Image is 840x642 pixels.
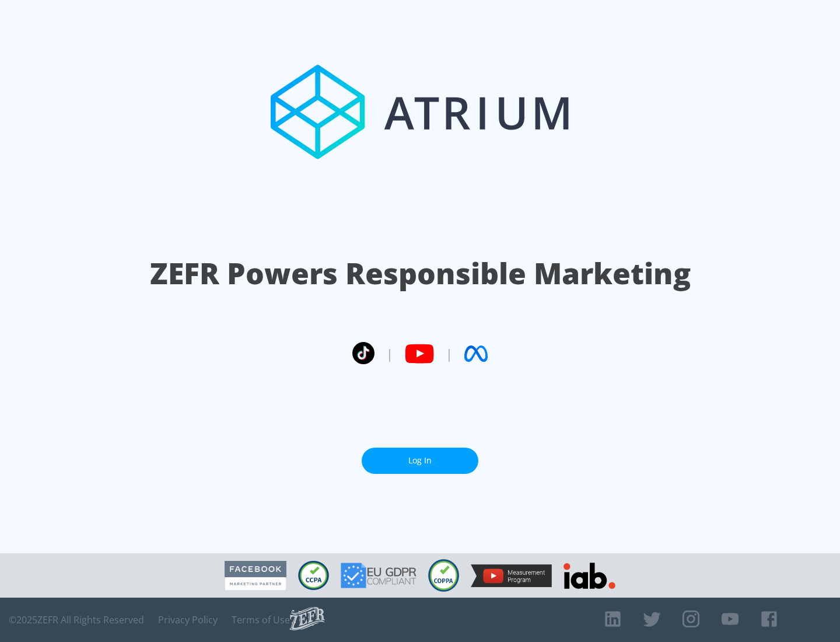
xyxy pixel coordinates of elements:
img: Facebook Marketing Partner [225,561,286,591]
span: | [446,345,453,362]
span: | [386,345,393,362]
img: GDPR Compliant [341,563,416,588]
h1: ZEFR Powers Responsible Marketing [150,253,691,294]
a: Privacy Policy [158,614,218,626]
img: IAB [563,563,615,589]
img: YouTube Measurement Program [471,564,552,587]
span: © 2025 ZEFR All Rights Reserved [9,614,144,626]
img: COPPA Compliant [428,559,459,592]
img: CCPA Compliant [298,561,329,590]
a: Terms of Use [232,614,290,626]
a: Log In [362,448,478,474]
